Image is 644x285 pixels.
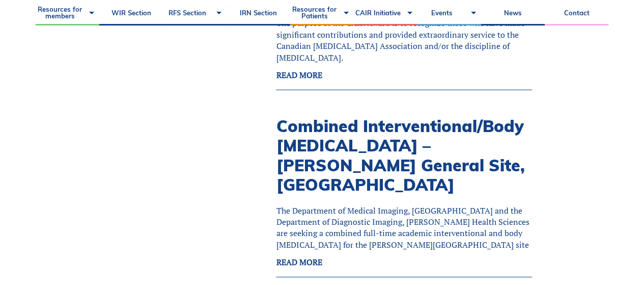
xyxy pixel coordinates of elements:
[276,17,532,63] p: The purpose of the CAIR Award is to recognize those who have made significant contributions and p...
[276,116,524,195] a: Combined Interventional/Body [MEDICAL_DATA] – [PERSON_NAME] General Site, [GEOGRAPHIC_DATA]
[276,71,322,80] a: READ MORE
[276,205,532,251] p: The Department of Medical Imaging, [GEOGRAPHIC_DATA] and the Department of Diagnostic Imaging, [P...
[276,69,322,81] strong: READ MORE
[276,256,322,268] strong: READ MORE
[276,258,322,267] a: READ MORE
